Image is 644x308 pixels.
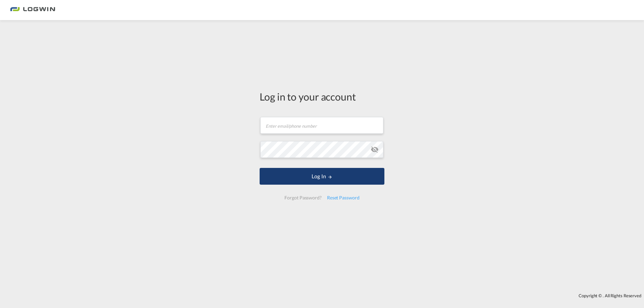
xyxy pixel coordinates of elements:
md-icon: icon-eye-off [371,145,379,153]
button: LOGIN [260,168,384,185]
div: Log in to your account [260,89,384,104]
div: Forgot Password? [282,192,324,204]
input: Enter email/phone number [260,117,383,134]
img: bc73a0e0d8c111efacd525e4c8ad7d32.png [10,3,55,18]
div: Reset Password [324,192,362,204]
